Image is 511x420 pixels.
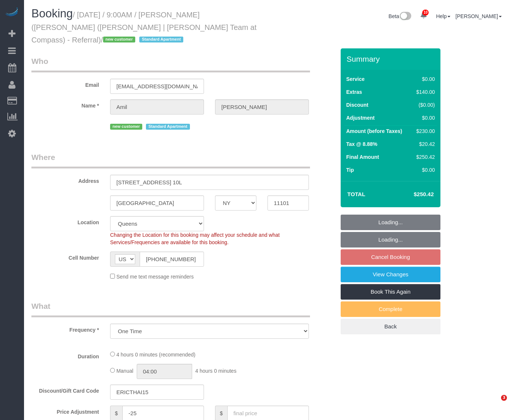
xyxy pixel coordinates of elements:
[116,368,133,374] span: Manual
[140,252,204,267] input: Cell Number
[31,56,310,72] legend: Who
[389,13,412,19] a: Beta
[103,37,135,42] span: new customer
[110,124,142,130] span: new customer
[347,55,437,63] h3: Summary
[346,114,375,122] label: Adjustment
[346,88,362,96] label: Extras
[341,284,440,300] a: Book This Again
[26,252,105,262] label: Cell Number
[26,406,105,416] label: Price Adjustment
[31,11,256,44] small: / [DATE] / 9:00AM / [PERSON_NAME] ([PERSON_NAME] ([PERSON_NAME] | [PERSON_NAME] Team at Compass) ...
[413,140,435,148] div: $20.42
[413,153,435,161] div: $250.42
[413,75,435,83] div: $0.00
[31,152,310,168] legend: Where
[413,166,435,174] div: $0.00
[341,267,440,282] a: View Changes
[26,350,105,360] label: Duration
[31,301,310,317] legend: What
[346,166,354,174] label: Tip
[399,12,411,21] img: New interface
[413,88,435,96] div: $140.00
[26,175,105,185] label: Address
[110,79,204,94] input: Email
[436,13,450,19] a: Help
[26,79,105,89] label: Email
[486,395,504,413] iframe: Intercom live chat
[110,99,204,115] input: First Name
[347,191,365,197] strong: Total
[456,13,502,19] a: [PERSON_NAME]
[139,37,183,42] span: Standard Apartment
[422,10,429,16] span: 10
[392,191,434,198] h4: $250.42
[101,36,185,44] span: /
[195,368,236,374] span: 4 hours 0 minutes
[346,127,402,135] label: Amount (before Taxes)
[110,232,280,245] span: Changing the Location for this booking may affect your schedule and what Services/Frequencies are...
[501,395,507,401] span: 3
[413,127,435,135] div: $230.00
[346,140,377,148] label: Tax @ 8.88%
[26,99,105,109] label: Name *
[116,274,194,280] span: Send me text message reminders
[26,216,105,226] label: Location
[413,101,435,109] div: ($0.00)
[146,124,190,130] span: Standard Apartment
[215,99,309,115] input: Last Name
[346,75,365,83] label: Service
[26,385,105,395] label: Discount/Gift Card Code
[346,153,379,161] label: Final Amount
[26,324,105,334] label: Frequency *
[31,7,73,20] span: Booking
[341,319,440,334] a: Back
[4,7,19,18] img: Automaid Logo
[416,7,431,24] a: 10
[346,101,368,109] label: Discount
[413,114,435,122] div: $0.00
[116,352,195,358] span: 4 hours 0 minutes (recommended)
[268,195,309,211] input: Zip Code
[110,195,204,211] input: City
